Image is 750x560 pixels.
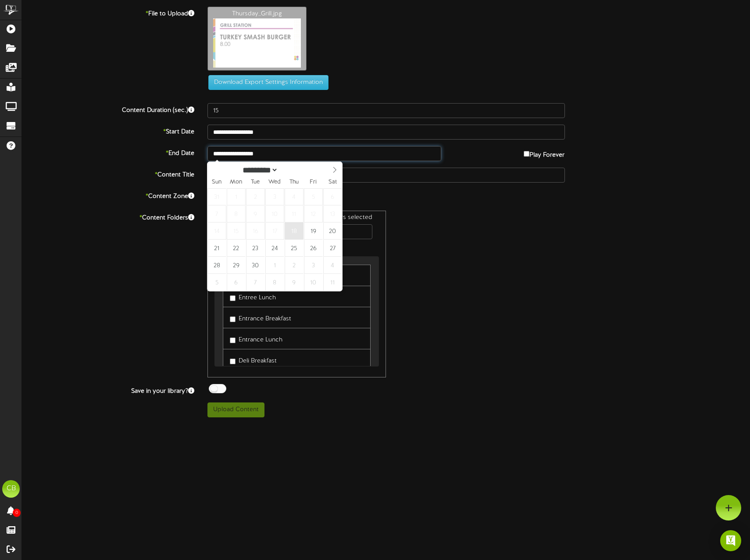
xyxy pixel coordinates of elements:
[230,291,276,302] label: Entree Lunch
[246,223,265,240] span: September 16, 2025
[265,188,284,205] span: September 3, 2025
[230,354,277,366] label: Deli Breakfast
[285,205,304,223] span: September 11, 2025
[227,274,246,291] span: October 6, 2025
[15,146,201,158] label: End Date
[278,165,310,175] input: Year
[15,7,201,18] label: File to Upload
[285,257,304,274] span: October 2, 2025
[208,75,329,90] button: Download Export Settings Information
[265,257,284,274] span: October 1, 2025
[284,179,304,185] span: Thu
[323,205,342,223] span: September 13, 2025
[15,384,201,396] label: Save in your library?
[226,179,246,185] span: Mon
[304,223,323,240] span: September 19, 2025
[265,240,284,257] span: September 24, 2025
[246,205,265,223] span: September 9, 2025
[207,205,226,223] span: September 7, 2025
[204,79,329,86] a: Download Export Settings Information
[15,125,201,136] label: Start Date
[304,179,323,185] span: Fri
[265,205,284,223] span: September 10, 2025
[524,151,529,157] input: Play Forever
[227,223,246,240] span: September 15, 2025
[304,257,323,274] span: October 3, 2025
[207,274,226,291] span: October 5, 2025
[285,223,304,240] span: September 18, 2025
[323,240,342,257] span: September 27, 2025
[323,223,342,240] span: September 20, 2025
[304,188,323,205] span: September 5, 2025
[227,240,246,257] span: September 22, 2025
[323,257,342,274] span: October 4, 2025
[304,274,323,291] span: October 10, 2025
[227,257,246,274] span: September 29, 2025
[15,168,201,179] label: Content Title
[304,205,323,223] span: September 12, 2025
[230,359,236,364] input: Deli Breakfast
[15,189,201,201] label: Content Zone
[323,274,342,291] span: October 11, 2025
[265,179,284,185] span: Wed
[207,188,226,205] span: August 31, 2025
[720,530,741,551] div: Open Intercom Messenger
[265,223,284,240] span: September 17, 2025
[246,188,265,205] span: September 2, 2025
[207,168,565,183] input: Title of this Content
[323,179,342,185] span: Sat
[524,146,564,160] label: Play Forever
[207,240,226,257] span: September 21, 2025
[246,240,265,257] span: September 23, 2025
[207,257,226,274] span: September 28, 2025
[230,333,282,345] label: Entrance Lunch
[207,223,226,240] span: September 14, 2025
[285,274,304,291] span: October 9, 2025
[285,188,304,205] span: September 4, 2025
[246,274,265,291] span: October 7, 2025
[227,188,246,205] span: September 1, 2025
[304,240,323,257] span: September 26, 2025
[230,312,291,323] label: Entrance Breakfast
[323,188,342,205] span: September 6, 2025
[2,480,20,498] div: CB
[230,295,236,301] input: Entree Lunch
[13,509,21,517] span: 0
[230,337,236,343] input: Entrance Lunch
[15,211,201,223] label: Content Folders
[230,316,236,322] input: Entrance Breakfast
[227,205,246,223] span: September 8, 2025
[15,103,201,115] label: Content Duration (sec.)
[246,179,265,185] span: Tue
[207,402,264,417] button: Upload Content
[285,240,304,257] span: September 25, 2025
[265,274,284,291] span: October 8, 2025
[246,257,265,274] span: September 30, 2025
[207,179,227,185] span: Sun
